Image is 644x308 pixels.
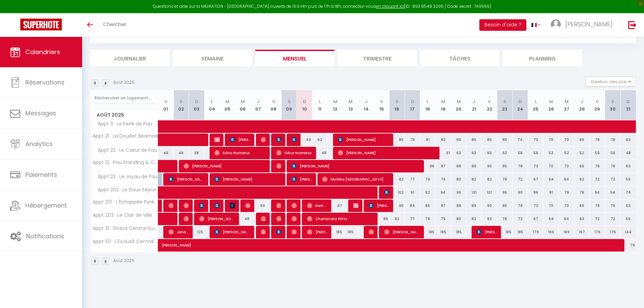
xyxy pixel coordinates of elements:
span: [PERSON_NAME] [162,235,628,248]
th: 04 [204,90,220,120]
div: 78 [512,199,528,212]
span: [PERSON_NAME] [291,199,296,212]
abbr: V [272,98,275,105]
span: PEYRE-POUTOU [PERSON_NAME] [199,199,204,212]
li: Journalier [90,50,169,66]
span: [PERSON_NAME] [214,133,219,146]
div: 91 [405,186,420,199]
th: 19 [435,90,451,120]
span: Appt 202 · Le Doux Séjour [92,186,158,194]
div: 73 [528,199,544,212]
abbr: M [565,98,569,105]
abbr: M [349,98,353,105]
p: Août 2025 [113,258,135,264]
span: Appt 21 · Le Douillet Béarnais [92,134,158,139]
p: Août 2025 [113,79,135,86]
span: Charlandia Pinto [307,212,374,225]
th: 10 [297,90,312,120]
div: 78 [497,213,513,225]
div: 48 [620,147,636,159]
span: [PERSON_NAME] [168,199,173,212]
span: [PERSON_NAME] [353,199,358,212]
th: 31 [620,90,636,120]
div: 70 [559,160,574,172]
div: 85 [497,160,513,172]
span: [PERSON_NAME] [307,226,328,238]
div: 92 [420,186,436,199]
span: [PERSON_NAME] [245,199,250,212]
span: [PERSON_NAME] [368,226,374,238]
th: 30 [605,90,621,120]
div: 48 [312,147,328,159]
abbr: S [611,98,614,105]
div: 69 [574,160,590,172]
img: Super Booking [20,19,62,30]
span: [PERSON_NAME] [184,199,189,212]
span: [PERSON_NAME] [384,186,389,199]
th: 11 [312,90,328,120]
span: [PERSON_NAME] [214,226,251,238]
a: ... [PERSON_NAME] [546,13,621,37]
div: 78 [574,186,590,199]
div: 67 [328,199,343,212]
div: 185 [435,226,451,238]
span: Jenani N [168,226,189,238]
abbr: S [396,98,399,105]
span: [PERSON_NAME] [476,226,497,238]
div: 70 [559,199,574,212]
div: 80 [451,213,467,225]
abbr: D [303,98,306,105]
abbr: M [225,98,230,105]
div: 79 [405,134,420,146]
div: 61 [435,147,451,159]
span: [PERSON_NAME] [565,20,613,28]
div: 185 [451,226,467,238]
div: 78 [512,160,528,172]
th: 22 [482,90,497,120]
div: 48 [235,213,251,225]
abbr: S [288,98,291,105]
span: Analytics [25,140,53,148]
div: 80 [451,173,467,186]
div: 82 [389,213,405,225]
span: [PERSON_NAME] [199,212,235,225]
abbr: L [319,98,321,105]
span: [PERSON_NAME] [261,226,266,238]
div: 63 [312,134,328,146]
div: 72 [590,213,605,225]
span: Appt 201 · L'Échappée Pyrénéenne [92,199,159,205]
div: 86 [528,186,544,199]
div: 185 [497,226,513,238]
span: [PERSON_NAME] [230,133,251,146]
div: 73 [528,160,544,172]
div: 59 [605,147,621,159]
div: 78 [497,173,513,186]
abbr: M [441,98,445,105]
div: 179 [528,226,544,238]
th: 24 [512,90,528,120]
div: 78 [605,160,621,172]
div: 52 [559,147,574,159]
div: 87 [435,199,451,212]
abbr: J [257,98,260,105]
div: 81 [420,134,436,146]
li: Planning [503,50,582,66]
abbr: L [427,98,429,105]
div: 78 [605,134,621,146]
div: 56 [528,147,544,159]
div: 62 [497,147,513,159]
th: 21 [466,90,482,120]
span: [PERSON_NAME] [214,199,219,212]
span: [PERSON_NAME] [368,199,389,212]
button: Gestion des prix [586,76,636,87]
th: 25 [528,90,544,120]
div: 64 [543,173,559,186]
div: 78 [590,160,605,172]
li: Tâches [420,50,499,66]
div: 63 [620,134,636,146]
div: 70 [528,134,544,146]
div: 99 [451,186,467,199]
div: 72 [512,213,528,225]
div: 79 [420,213,436,225]
div: 90 [482,160,497,172]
